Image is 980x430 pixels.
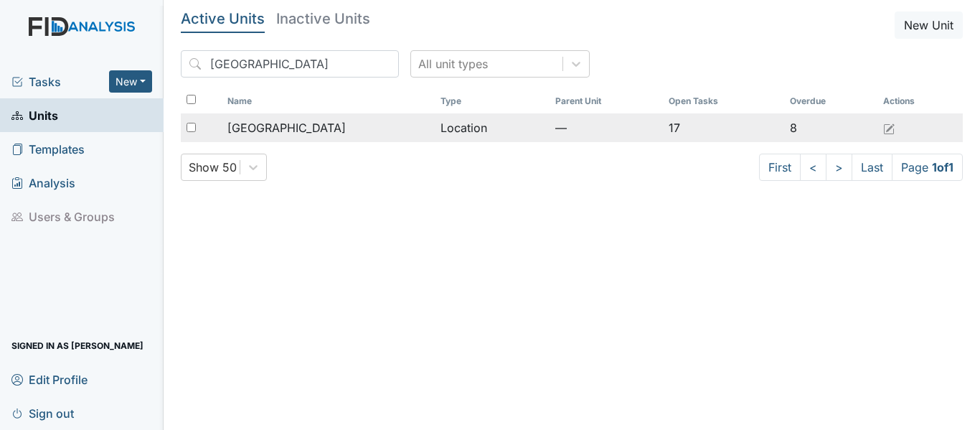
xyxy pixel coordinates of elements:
nav: task-pagination [759,154,963,181]
span: Templates [11,138,85,160]
td: — [550,113,663,142]
td: Location [435,113,550,142]
span: Units [11,104,58,126]
th: Toggle SortBy [663,89,783,113]
button: New Unit [895,11,963,39]
a: First [759,154,801,181]
a: > [826,154,852,181]
span: [GEOGRAPHIC_DATA] [227,119,346,136]
th: Toggle SortBy [222,89,435,113]
span: Edit Profile [11,368,88,391]
th: Toggle SortBy [435,89,550,113]
a: < [800,154,826,181]
a: Last [852,154,892,181]
input: Toggle All Rows Selected [187,95,196,104]
div: All unit types [418,55,488,73]
strong: 1 of 1 [932,160,953,174]
th: Toggle SortBy [550,89,663,113]
td: 17 [663,113,783,142]
div: Show 50 [189,159,237,176]
td: 8 [784,113,878,142]
span: Analysis [11,172,75,194]
h5: Active Units [181,11,265,26]
span: Page [892,154,963,181]
a: Tasks [11,73,109,90]
span: Signed in as [PERSON_NAME] [11,335,143,357]
input: Search... [181,50,399,78]
th: Toggle SortBy [784,89,878,113]
th: Actions [877,89,949,113]
span: Sign out [11,402,74,424]
a: Edit [883,119,895,136]
button: New [109,70,152,93]
h5: Inactive Units [276,11,370,26]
